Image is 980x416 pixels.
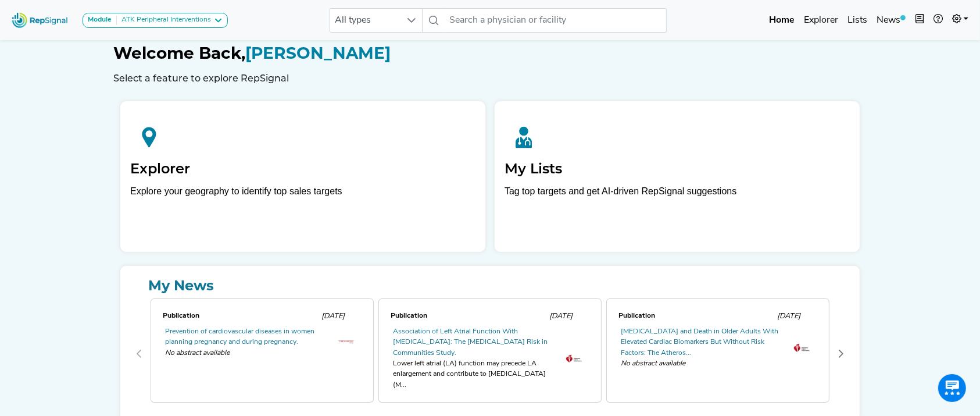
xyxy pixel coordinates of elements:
[165,328,314,346] a: Prevention of cardiovascular diseases in women planning pregnancy and during pregnancy.
[872,9,910,32] a: News
[621,358,780,369] span: No abstract available
[88,16,112,23] strong: Module
[495,101,860,252] a: My ListsTag top targets and get AI-driven RepSignal suggestions
[130,275,850,296] a: My News
[843,9,872,32] a: Lists
[621,328,778,357] a: [MEDICAL_DATA] and Death in Older Adults With Elevated Cardiac Biomarkers But Without Risk Factor...
[376,296,604,412] div: 1
[163,312,199,319] span: Publication
[321,312,345,320] span: [DATE]
[764,9,799,32] a: Home
[799,9,843,32] a: Explorer
[148,296,376,412] div: 0
[566,354,582,362] img: OIP.sKUSDzF5eD1YKMfdriE9RwHaEA
[505,184,850,219] p: Tag top targets and get AI-driven RepSignal suggestions
[113,43,245,63] span: Welcome Back,
[130,184,475,198] div: Explore your geography to identify top sales targets
[777,312,800,320] span: [DATE]
[338,340,354,344] img: th
[391,312,427,319] span: Publication
[130,161,475,177] h2: Explorer
[117,16,211,25] div: ATK Peripheral Interventions
[445,8,667,33] input: Search a physician or facility
[113,44,867,63] h1: [PERSON_NAME]
[113,73,867,84] h6: Select a feature to explore RepSignal
[505,161,850,177] h2: My Lists
[549,312,573,320] span: [DATE]
[165,348,324,358] span: No abstract available
[910,9,929,32] button: Intel Book
[604,296,832,412] div: 2
[618,312,655,319] span: Publication
[393,358,552,390] div: Lower left atrial (LA) function may precede LA enlargement and contribute to [MEDICAL_DATA] (M...
[832,344,850,363] button: Next Page
[794,343,810,351] img: OIP.sKUSDzF5eD1YKMfdriE9RwHaEA
[83,13,228,28] button: ModuleATK Peripheral Interventions
[330,9,400,32] span: All types
[393,328,548,357] a: Association of Left Atrial Function With [MEDICAL_DATA]: The [MEDICAL_DATA] Risk in Communities S...
[120,101,485,252] a: ExplorerExplore your geography to identify top sales targets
